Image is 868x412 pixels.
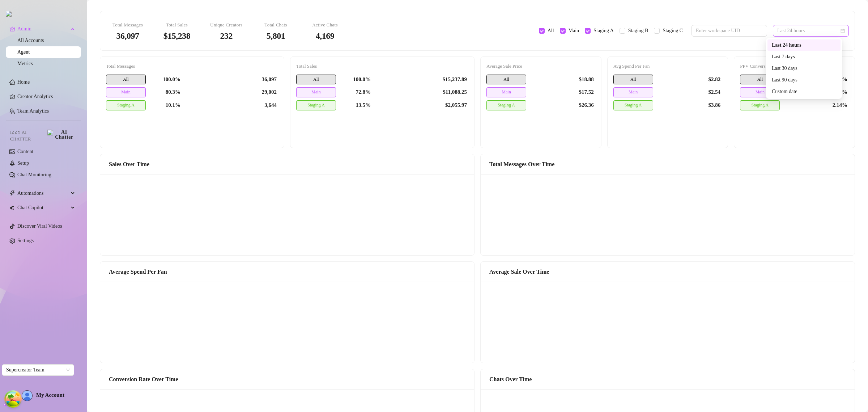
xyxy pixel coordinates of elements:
span: Main [296,87,336,97]
div: Active Chats [309,21,341,29]
div: 100.0% [152,75,180,85]
a: All Accounts [17,38,44,43]
div: Last 30 days [772,64,836,72]
button: Open Tanstack query devtools [6,392,20,406]
span: Izzy AI Chatter [10,129,44,143]
span: All [545,27,557,35]
img: AD_cMMTxCeTpmN1d5MnKJ1j-_uXZCpTKapSSqNGg4PyXtR_tCW7gZXTNmFz2tpVv9LSyNV7ff1CaS4f4q0HLYKULQOwoM5GQR... [22,391,32,401]
div: Last 30 days [767,63,841,74]
a: Setup [17,160,29,166]
a: Agent [17,49,30,55]
img: logo.svg [6,11,12,17]
div: Last 90 days [772,76,836,84]
div: $26.36 [532,100,595,110]
span: build [4,402,9,407]
div: 10.1% [152,100,180,110]
div: $15,238 [161,31,193,40]
div: $17.52 [532,87,595,97]
div: Last 24 hours [772,41,836,49]
div: 4,169 [309,31,341,40]
div: Conversion Rate Over Time [109,375,465,384]
div: $11,088.25 [376,87,468,97]
div: 100.0% [342,75,371,85]
a: Discover Viral Videos [17,223,62,229]
div: $18.88 [532,75,595,85]
div: Total Chats [260,21,292,29]
div: Avg Spend Per Fan [613,63,722,70]
div: Total Sales [161,21,193,29]
span: crown [9,26,15,32]
div: Average Sale Over Time [489,267,846,276]
div: $2.82 [659,75,722,85]
span: Main [106,87,146,97]
div: $3.86 [659,100,722,110]
div: 5,801 [260,31,292,40]
input: Enter workspace UID [696,27,757,35]
span: Staging A [296,100,336,110]
span: Staging B [625,27,651,35]
div: Last 90 days [767,74,841,86]
a: Home [17,79,30,85]
span: All [106,75,146,85]
span: Supercreator Team [6,365,70,375]
div: Total Messages [112,21,144,29]
div: Average Sale Price [486,63,595,70]
span: Staging C [660,27,686,35]
span: Admin [17,23,69,35]
a: Content [17,149,33,154]
div: 2.14% [786,100,849,110]
a: Team Analytics [17,108,49,114]
div: 36,097 [186,75,278,85]
div: PPV Conversion Rate [740,63,849,70]
img: AI Chatter [47,130,75,140]
a: Creator Analytics [17,91,75,102]
div: 29,002 [186,87,278,97]
div: Custom date [772,88,836,96]
span: Automations [17,188,69,199]
div: 13.5% [342,100,371,110]
div: Total Messages Over Time [489,160,846,169]
div: $2,055.97 [376,100,468,110]
div: 3,644 [186,100,278,110]
div: Last 7 days [767,51,841,63]
span: Staging A [613,100,653,110]
div: Average Spend Per Fan [109,267,465,276]
div: $2.54 [659,87,722,97]
div: Custom date [767,86,841,97]
div: 232 [210,31,242,40]
span: Main [486,87,526,97]
div: Sales Over Time [109,160,465,169]
div: 72.8% [342,87,371,97]
span: Main [566,27,582,35]
div: Total Sales [296,63,468,70]
span: All [740,75,780,85]
span: My Account [36,392,64,398]
span: All [296,75,336,85]
span: Main [613,87,653,97]
div: Last 24 hours [767,39,841,51]
div: 36,097 [112,31,144,40]
a: Chat Monitoring [17,172,51,177]
span: Staging A [486,100,526,110]
span: All [486,75,526,85]
div: Total Messages [106,63,278,70]
a: Metrics [17,61,33,66]
div: $15,237.89 [376,75,468,85]
div: Unique Creators [210,21,242,29]
div: Chats Over Time [489,375,846,384]
span: thunderbolt [9,190,15,196]
span: Staging A [591,27,617,35]
span: All [613,75,653,85]
span: Staging A [740,100,780,110]
span: Last 24 hours [777,25,844,36]
span: calendar [841,29,845,33]
div: Last 7 days [772,53,836,61]
span: Main [740,87,780,97]
span: Chat Copilot [17,202,69,214]
div: 80.3% [152,87,180,97]
a: Settings [17,238,34,243]
span: Staging A [106,100,146,110]
img: Chat Copilot [9,205,14,210]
